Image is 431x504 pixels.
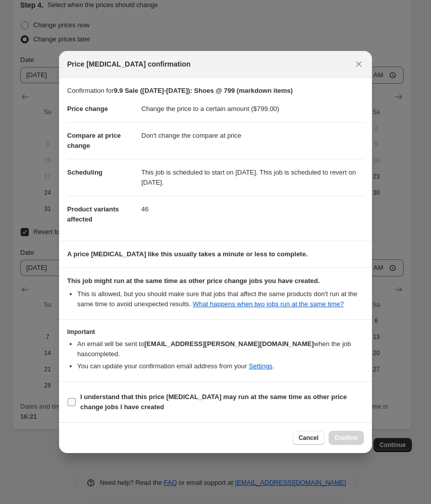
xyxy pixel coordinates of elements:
span: Price [MEDICAL_DATA] confirmation [67,59,191,69]
a: Settings [249,362,273,370]
a: What happens when two jobs run at the same time? [193,300,344,308]
b: A price [MEDICAL_DATA] like this usually takes a minute or less to complete. [67,250,308,258]
li: You can update your confirmation email address from your . [77,361,364,371]
b: I understand that this price [MEDICAL_DATA] may run at the same time as other price change jobs I... [80,393,347,411]
p: Confirmation for [67,86,364,96]
b: This job might run at the same time as other price change jobs you have created. [67,277,320,285]
span: Product variants affected [67,205,119,223]
span: Cancel [299,434,318,442]
button: Close [352,57,366,71]
b: [EMAIL_ADDRESS][PERSON_NAME][DOMAIN_NAME] [144,340,314,348]
li: This is allowed, but you should make sure that jobs that affect the same products don ' t run at ... [77,289,364,309]
span: Compare at price change [67,132,121,149]
li: An email will be sent to when the job has completed . [77,339,364,359]
dd: Don't change the compare at price [141,122,364,149]
span: Scheduling [67,169,102,176]
h3: Important [67,328,364,336]
dd: Change the price to a certain amount ($799.00) [141,96,364,122]
button: Cancel [293,431,325,445]
dd: 46 [141,196,364,222]
b: 9.9 Sale ([DATE]-[DATE]): Shoes @ 799 (markdown items) [114,87,293,94]
span: Price change [67,105,108,113]
dd: This job is scheduled to start on [DATE]. This job is scheduled to revert on [DATE]. [141,159,364,196]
